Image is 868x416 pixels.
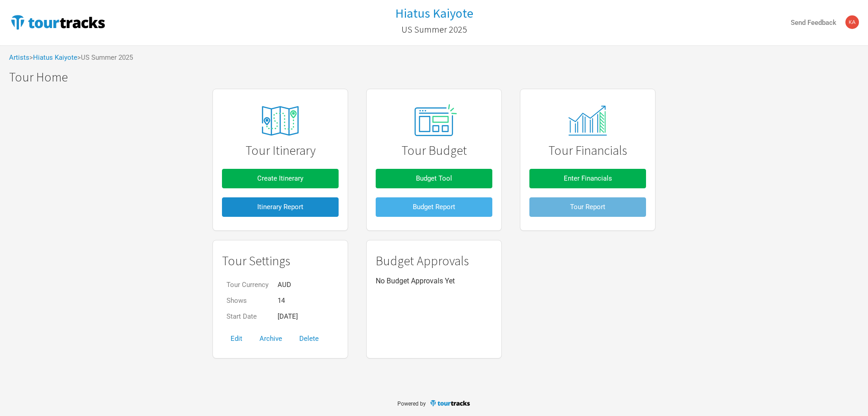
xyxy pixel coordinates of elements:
h1: Tour Budget [376,143,492,158]
h1: Tour Home [9,70,868,84]
img: TourTracks [9,13,107,31]
button: Edit [222,329,251,349]
a: Create Itinerary [222,164,339,193]
h1: Budget Approvals [376,254,492,268]
a: Itinerary Report [222,193,339,221]
a: Hiatus Kaiyote [395,6,473,20]
a: Budget Tool [376,164,492,193]
span: Powered by [397,401,426,407]
span: Tour Report [570,203,605,211]
a: Enter Financials [529,164,646,193]
img: tourtracks_icons_FA_06_icons_itinerary.svg [246,100,314,142]
span: Budget Tool [416,174,452,182]
button: Delete [291,329,327,349]
a: Budget Report [376,193,492,221]
a: Edit [222,335,251,343]
h1: Tour Settings [222,254,339,268]
h1: Tour Itinerary [222,143,339,158]
button: Itinerary Report [222,197,339,217]
strong: Send Feedback [791,19,836,27]
span: > [29,54,77,61]
td: 14 [273,293,302,309]
a: Hiatus Kaiyote [33,53,77,62]
td: Shows [222,293,273,309]
a: Tour Report [529,193,646,221]
td: Tour Currency [222,277,273,293]
button: Tour Report [529,197,646,217]
img: tourtracks_02_icon_presets.svg [404,102,464,140]
span: Budget Report [413,203,455,211]
img: kavisha [845,15,859,29]
td: [DATE] [273,309,302,325]
button: Create Itinerary [222,169,339,188]
h2: US Summer 2025 [401,24,467,34]
button: Enter Financials [529,169,646,188]
span: Create Itinerary [257,174,303,182]
button: Archive [251,329,291,349]
a: US Summer 2025 [401,20,467,39]
button: Budget Report [376,197,492,217]
img: tourtracks_14_icons_monitor.svg [563,105,612,136]
span: Itinerary Report [257,203,303,211]
h1: Tour Financials [529,143,646,158]
span: > US Summer 2025 [77,54,133,61]
button: Budget Tool [376,169,492,188]
td: Start Date [222,309,273,325]
img: TourTracks [429,399,471,407]
a: Artists [9,53,29,62]
p: No Budget Approvals Yet [376,277,492,285]
h1: Hiatus Kaiyote [395,5,473,21]
td: AUD [273,277,302,293]
span: Enter Financials [564,174,612,182]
